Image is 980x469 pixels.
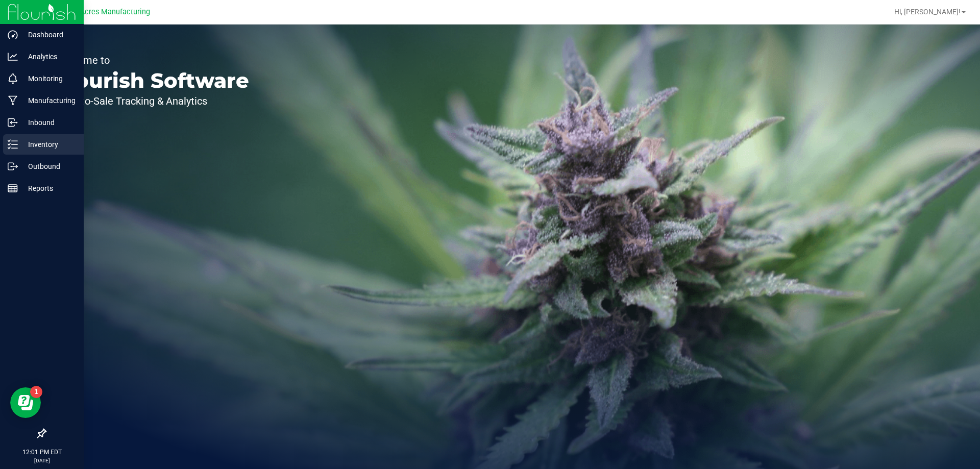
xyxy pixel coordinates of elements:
[55,55,249,65] p: Welcome to
[8,52,18,62] inline-svg: Analytics
[5,457,79,464] p: [DATE]
[18,72,79,85] p: Monitoring
[5,448,79,457] p: 12:01 PM EDT
[18,182,79,194] p: Reports
[8,183,18,193] inline-svg: Reports
[8,139,18,150] inline-svg: Inventory
[18,138,79,151] p: Inventory
[55,96,249,106] p: Seed-to-Sale Tracking & Analytics
[58,8,150,16] span: Green Acres Manufacturing
[18,51,79,63] p: Analytics
[894,8,961,16] span: Hi, [PERSON_NAME]!
[8,30,18,40] inline-svg: Dashboard
[55,70,249,91] p: Flourish Software
[8,73,18,84] inline-svg: Monitoring
[10,387,41,418] iframe: Resource center
[18,29,79,41] p: Dashboard
[8,117,18,128] inline-svg: Inbound
[18,160,79,172] p: Outbound
[30,386,42,398] iframe: Resource center unread badge
[18,94,79,107] p: Manufacturing
[8,95,18,106] inline-svg: Manufacturing
[18,116,79,129] p: Inbound
[8,161,18,171] inline-svg: Outbound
